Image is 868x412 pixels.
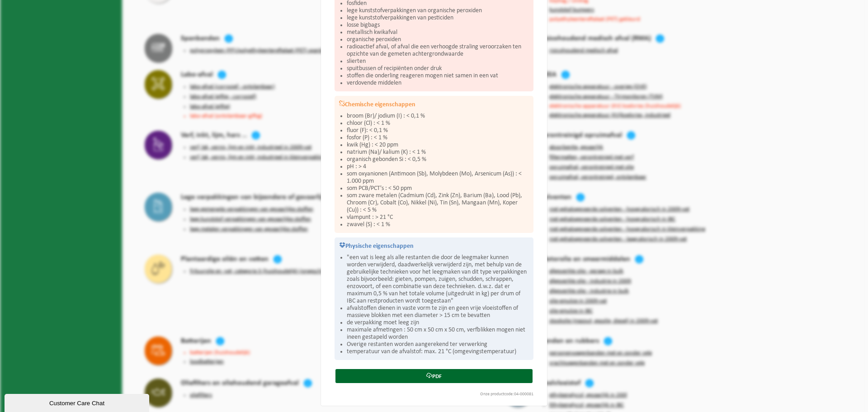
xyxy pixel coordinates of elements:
li: Overige restanten worden aangerekend ter verwerking [347,341,529,348]
h3: Chemische eigenschappen [339,100,529,108]
a: PDF [335,369,533,383]
li: fosfor (P) : < 1 % [347,134,529,142]
li: metallisch kwikafval [347,29,529,36]
li: organische peroxiden [347,36,529,43]
li: som PCB/PCT's : < 50 ppm [347,185,529,192]
li: chloor (Cl) : < 1 % [347,120,529,127]
li: radioactief afval, of afval die een verhoogde straling veroorzaken ten opzichte van de gemeten ac... [347,43,529,58]
iframe: chat widget [5,392,151,412]
li: de verpakking moet leeg zijn [347,319,529,327]
li: kwik (Hg) : < 20 ppm [347,142,529,149]
li: organisch gebonden Si : < 0,5 % [347,156,529,163]
div: Onze productcode:04-000081 [330,392,538,397]
li: broom (Br)/ jodium (I) : < 0,1 % [347,113,529,120]
li: vlampunt : > 21 °C [347,214,529,221]
li: losse bigbags [347,22,529,29]
li: slierten [347,58,529,65]
li: stoffen die onderling reageren mogen niet samen in een vat [347,72,529,80]
li: lege kunststofverpakkingen van pesticiden [347,14,529,22]
li: zwavel (S) : < 1 % [347,221,529,228]
li: temperatuur van de afvalstof: max. 21 °C (omgevingstemperatuur) [347,348,529,355]
li: natrium (Na)/ kalium (K) : < 1 % [347,149,529,156]
li: afvalstoffen dienen in vaste vorm te zijn en geen vrije vloeistoffen of massieve blokken met een ... [347,305,529,319]
li: maximale afmetingen : 50 cm x 50 cm x 50 cm, verfblikken mogen niet ineen gestapeld worden [347,327,529,341]
li: som zware metalen (Cadmium (Cd), Zink (Zn), Barium (Ba), Lood (Pb), Chroom (Cr), Cobalt (Co), Nik... [347,192,529,214]
h3: Physische eigenschappen [339,242,529,250]
li: spuitbussen of recipiënten onder druk [347,65,529,72]
li: fluor (F): < 0,1 % [347,127,529,134]
li: verdovende middelen [347,80,529,87]
li: som oxyanionen (Antimoon (Sb), Molybdeen (Mo), Arsenicum (As)) : < 1.000 ppm [347,170,529,185]
li: lege kunststofverpakkingen van organische peroxiden [347,7,529,14]
li: "een vat is leeg als alle restanten die door de leegmaker kunnen worden verwijderd, daadwerkelijk... [347,254,529,305]
li: pH : > 4 [347,163,529,170]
